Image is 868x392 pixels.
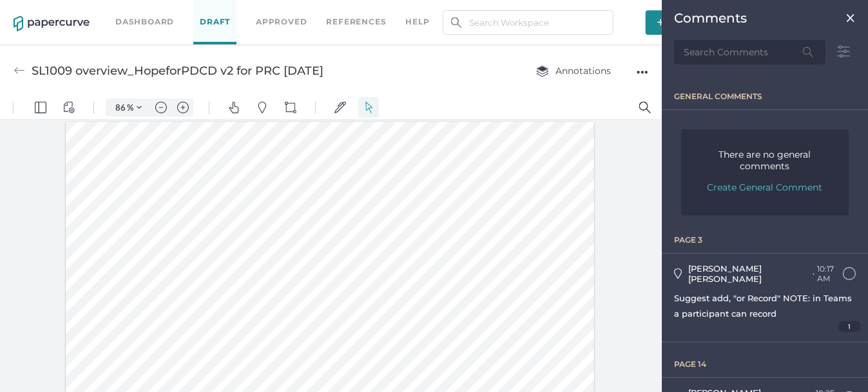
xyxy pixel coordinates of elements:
[280,1,301,22] button: Shapes
[813,272,814,275] div: ●
[35,6,46,17] img: default-leftsidepanel.svg
[674,359,868,369] div: page 14
[109,6,127,17] input: Set zoom
[285,6,296,17] img: shapes-icon.svg
[674,268,681,279] img: pindrop-comments.0907555c.svg
[256,6,268,17] img: default-pin.svg
[674,293,852,319] span: Suggest add, "or Record" NOTE: in Teams a participant can record
[406,15,430,29] div: help
[32,59,323,83] div: SL1009 overview_HopeforPDCD v2 for PRC [DATE]
[334,6,346,17] img: default-sign.svg
[224,1,244,22] button: Pan
[694,149,836,172] span: There are no general comments
[646,10,704,35] button: New
[451,17,461,28] img: search.bf03fe8b.svg
[129,3,149,21] button: Zoom Controls
[252,1,273,22] button: Pins
[443,10,613,35] input: Search Workspace
[688,263,762,284] span: [PERSON_NAME] [PERSON_NAME]
[155,6,167,17] img: default-minus.svg
[363,6,374,17] img: default-select.svg
[30,1,51,22] button: Panel
[137,9,142,14] img: chevron.svg
[256,15,307,29] a: Approved
[59,1,79,22] button: View Controls
[14,65,25,77] img: back-arrow-grey.72011ae3.svg
[14,16,90,32] img: papercurve-logo-colour.7244d18c.svg
[695,172,836,196] button: Create General Comment
[657,19,664,26] img: plus-white.e19ec114.svg
[674,10,747,26] div: Comments
[637,63,648,81] div: ●●●
[177,6,189,17] img: default-plus.svg
[536,65,611,77] span: Annotations
[127,6,133,17] span: %
[843,267,856,280] img: icn-comment-not-resolved.7e303350.svg
[536,65,549,77] img: annotation-layers.cc6d0e6b.svg
[228,6,240,17] img: default-pan.svg
[845,13,856,23] img: close.2bdd4758.png
[358,1,379,22] button: Select
[151,3,171,21] button: Zoom out
[817,264,843,283] div: 10:17 AM
[639,6,651,17] img: default-magnifying-glass.svg
[831,39,856,64] img: sort-filter-icon.84b2c6ed.svg
[635,1,655,22] button: Search
[523,59,624,83] button: Annotations
[63,6,75,17] img: default-viewcontrols.svg
[838,321,861,332] span: 1
[327,15,387,29] a: References
[330,1,351,22] button: Signatures
[708,178,823,196] span: Create General Comment
[674,235,868,245] div: page 3
[115,15,174,29] a: Dashboard
[674,40,825,64] input: Search Comments
[173,3,193,21] button: Zoom in
[674,91,868,101] div: general comments
[657,10,692,35] span: New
